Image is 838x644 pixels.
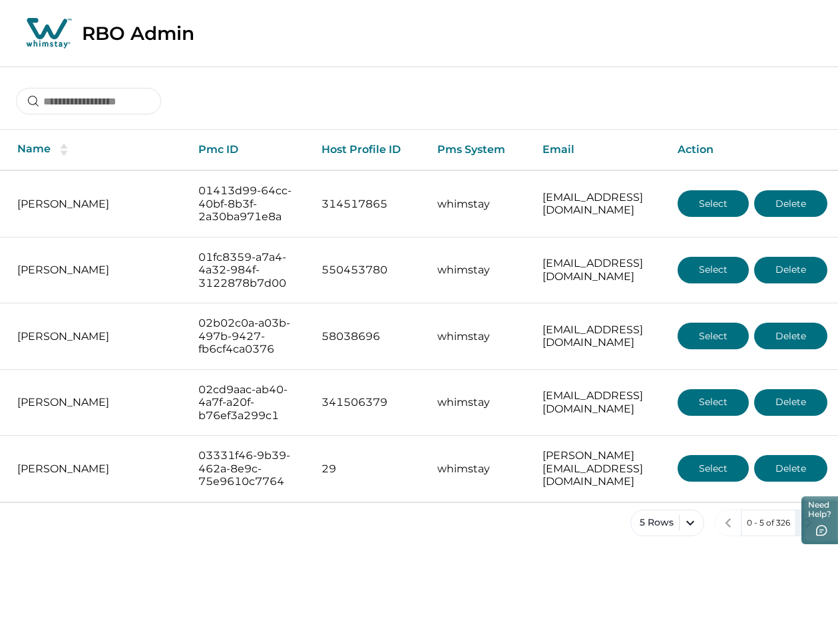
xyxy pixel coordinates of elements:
[754,257,827,283] button: Delete
[715,510,741,536] button: previous page
[437,462,521,476] p: whimstay
[17,330,177,343] p: [PERSON_NAME]
[321,330,416,343] p: 58038696
[188,130,311,170] th: Pmc ID
[437,396,521,409] p: whimstay
[667,130,838,170] th: Action
[678,455,749,482] button: Select
[437,330,521,343] p: whimstay
[630,510,704,536] button: 5 Rows
[311,130,427,170] th: Host Profile ID
[17,263,177,277] p: [PERSON_NAME]
[754,389,827,416] button: Delete
[427,130,532,170] th: Pms System
[532,130,667,170] th: Email
[198,184,300,224] p: 01413d99-64cc-40bf-8b3f-2a30ba971e8a
[17,462,177,476] p: [PERSON_NAME]
[198,383,300,422] p: 02cd9aac-ab40-4a7f-a20f-b76ef3a299c1
[754,190,827,217] button: Delete
[542,191,656,217] p: [EMAIL_ADDRESS][DOMAIN_NAME]
[321,396,416,409] p: 341506379
[678,257,749,283] button: Select
[795,510,822,536] button: next page
[542,323,656,349] p: [EMAIL_ADDRESS][DOMAIN_NAME]
[321,462,416,476] p: 29
[17,198,177,211] p: [PERSON_NAME]
[198,449,300,488] p: 03331f46-9b39-462a-8e9c-75e9610c7764
[678,323,749,349] button: Select
[542,257,656,283] p: [EMAIL_ADDRESS][DOMAIN_NAME]
[741,510,796,536] button: 0 - 5 of 326
[437,198,521,211] p: whimstay
[321,198,416,211] p: 314517865
[678,389,749,416] button: Select
[754,323,827,349] button: Delete
[51,143,77,156] button: sorting
[678,190,749,217] button: Select
[198,317,300,356] p: 02b02c0a-a03b-497b-9427-fb6cf4ca0376
[542,449,656,488] p: [PERSON_NAME][EMAIL_ADDRESS][DOMAIN_NAME]
[198,251,300,290] p: 01fc8359-a7a4-4a32-984f-3122878b7d00
[542,389,656,415] p: [EMAIL_ADDRESS][DOMAIN_NAME]
[82,22,194,45] p: RBO Admin
[321,263,416,277] p: 550453780
[754,455,827,482] button: Delete
[437,263,521,277] p: whimstay
[747,516,790,530] p: 0 - 5 of 326
[17,396,177,409] p: [PERSON_NAME]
